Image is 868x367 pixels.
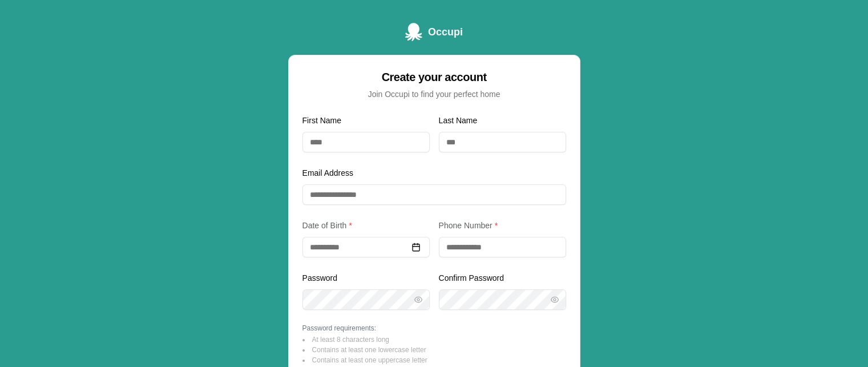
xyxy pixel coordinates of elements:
label: Last Name [439,116,478,125]
div: Join Occupi to find your perfect home [302,88,566,100]
label: Password [302,273,337,283]
li: Contains at least one lowercase letter [302,345,566,354]
label: Email Address [302,168,353,178]
li: Contains at least one uppercase letter [302,356,566,365]
p: Password requirements: [302,324,566,333]
div: Create your account [302,69,566,85]
a: Occupi [405,23,463,41]
label: Date of Birth [302,221,352,230]
span: Occupi [428,24,463,40]
label: First Name [302,116,341,125]
label: Confirm Password [439,273,504,283]
li: At least 8 characters long [302,335,566,344]
label: Phone Number [439,221,498,230]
